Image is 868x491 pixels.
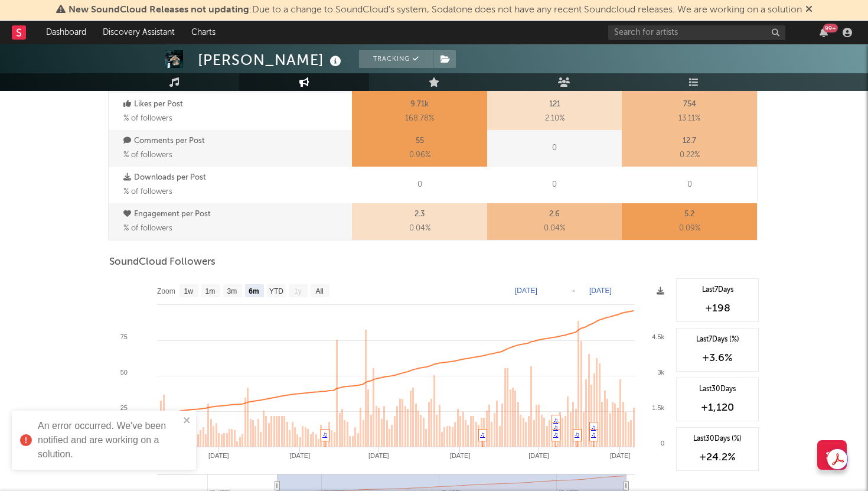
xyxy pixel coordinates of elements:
div: Last 30 Days (%) [683,434,752,444]
text: 4.5k [652,333,664,340]
p: Likes per Post [123,97,349,112]
p: 121 [549,97,560,112]
div: +1,120 [683,401,752,415]
a: Charts [183,21,224,44]
a: ♫ [591,424,596,431]
span: % of followers [123,188,172,196]
p: Engagement per Post [123,207,349,222]
text: All [315,287,323,295]
span: 168.78 % [405,112,434,126]
text: [DATE] [528,452,549,459]
text: 1m [205,287,216,295]
text: [DATE] [368,452,389,459]
span: 0.04 % [409,222,430,236]
p: 2.3 [415,207,425,222]
text: 3m [227,287,237,295]
p: 55 [416,134,424,148]
span: 0.22 % [680,148,700,162]
a: ♫ [575,431,579,438]
div: 0 [352,167,487,203]
text: [DATE] [610,452,631,459]
div: An error occurred. We've been notified and are working on a solution. [38,419,180,461]
p: 754 [683,97,696,112]
text: 3k [657,369,664,376]
div: Last 7 Days [683,285,752,295]
p: Downloads per Post [123,171,349,185]
text: → [569,287,576,295]
p: 12.7 [683,134,696,148]
text: 1w [184,287,194,295]
text: 50 [120,369,128,376]
a: ♫ [480,431,485,438]
div: 99 + [823,24,838,32]
span: 0.96 % [409,148,430,162]
text: YTD [269,287,283,295]
div: 0 [622,167,757,203]
text: 25 [120,404,128,411]
button: Tracking [359,50,433,68]
text: 1y [294,287,302,295]
text: 0 [661,440,664,447]
span: New SoundCloud Releases not updating [68,5,249,15]
span: 13.11 % [678,112,700,126]
div: +3.6 % [683,351,752,365]
a: ♫ [322,431,327,438]
div: 0 [487,130,622,167]
p: 9.71k [410,97,429,112]
a: Dashboard [38,21,94,44]
a: ♫ [553,424,558,431]
p: 5.2 [684,207,694,222]
span: % of followers [123,151,172,159]
span: : Due to a change to SoundCloud's system, Sodatone does not have any recent Soundcloud releases. ... [68,5,802,15]
text: 1.5k [652,404,664,411]
div: 0 [487,167,622,203]
a: ♫ [591,431,596,438]
input: Search for artists [608,25,785,40]
text: [DATE] [290,452,311,459]
button: 99+ [820,28,828,37]
text: 75 [120,333,128,340]
div: +24.2 % [683,450,752,464]
span: 0.04 % [544,222,565,236]
a: Discovery Assistant [94,21,183,44]
text: [DATE] [515,287,537,295]
div: [PERSON_NAME] [198,50,344,70]
span: SoundCloud Followers [109,255,216,269]
text: [DATE] [589,287,612,295]
div: +198 [683,301,752,316]
div: Last 7 Days (%) [683,334,752,345]
p: 2.6 [549,207,560,222]
a: ♫ [553,431,558,438]
span: Dismiss [805,5,812,15]
p: Comments per Post [123,134,349,148]
button: close [183,415,191,427]
text: [DATE] [450,452,471,459]
text: Zoom [157,287,175,295]
span: % of followers [123,225,172,232]
text: 6m [249,287,259,295]
div: Last 30 Days [683,384,752,395]
span: % of followers [123,115,172,122]
span: 0.09 % [679,222,700,236]
span: 2.10 % [545,112,564,126]
a: ♫ [553,417,558,424]
text: [DATE] [208,452,229,459]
